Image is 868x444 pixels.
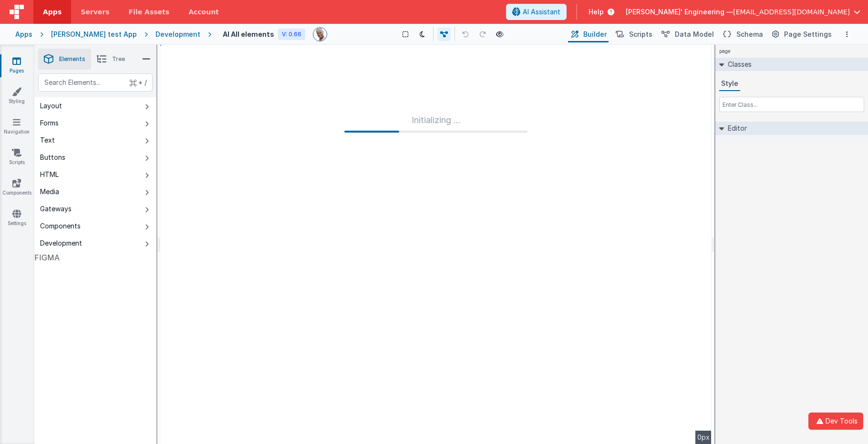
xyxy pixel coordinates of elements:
span: + / [130,73,147,92]
button: Data Model [658,26,716,42]
h4: AI All elements [223,31,274,38]
h2: Classes [724,58,752,71]
button: Components [34,217,156,235]
button: Media [34,183,156,200]
button: Development [34,235,156,252]
div: [PERSON_NAME] test App [51,30,137,39]
button: Dev Tools [808,413,863,430]
button: Text [34,132,156,149]
button: Buttons [34,149,156,166]
img: 11ac31fe5dc3d0eff3fbbbf7b26fa6e1 [313,28,327,41]
div: Components [40,221,81,231]
span: Help [589,7,604,17]
div: Gateways [40,204,72,214]
div: Text [40,135,55,145]
button: Scripts [612,26,654,42]
span: Page Settings [784,30,832,39]
input: Search Elements... [38,73,153,92]
input: Enter Class... [719,97,864,112]
span: File Assets [129,7,170,17]
span: [EMAIL_ADDRESS][DOMAIN_NAME] [733,7,850,17]
div: Development [155,30,200,39]
button: AI Assistant [506,4,567,20]
div: 0px [695,431,712,444]
div: V: 0.66 [278,29,305,40]
span: Schema [736,30,763,39]
span: Data Model [675,30,714,39]
div: Media [40,187,59,196]
button: Layout [34,97,156,114]
span: Tree [112,55,125,63]
button: Page Settings [769,26,834,42]
span: AI Assistant [523,7,560,17]
span: Elements [59,55,85,63]
span: Apps [43,7,62,17]
div: HTML [40,170,59,179]
div: Layout [40,101,62,111]
button: Schema [720,26,765,42]
div: Buttons [40,153,65,162]
span: [PERSON_NAME]' Engineering — [626,7,733,17]
button: Forms [34,114,156,132]
button: [PERSON_NAME]' Engineering — [EMAIL_ADDRESS][DOMAIN_NAME] [626,7,860,17]
div: Development [40,238,82,248]
button: Options [841,29,853,40]
div: Initializing ... [344,114,527,133]
button: Gateways [34,200,156,217]
div: FIGMA [34,252,156,263]
div: --> [160,45,712,444]
span: Builder [583,30,607,39]
button: HTML [34,166,156,183]
div: Forms [40,118,59,128]
div: Apps [15,30,32,39]
h4: page [715,45,734,58]
button: Style [719,77,740,91]
h2: Editor [724,122,747,135]
span: Servers [81,7,109,17]
button: Builder [568,26,609,42]
span: Scripts [629,30,652,39]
